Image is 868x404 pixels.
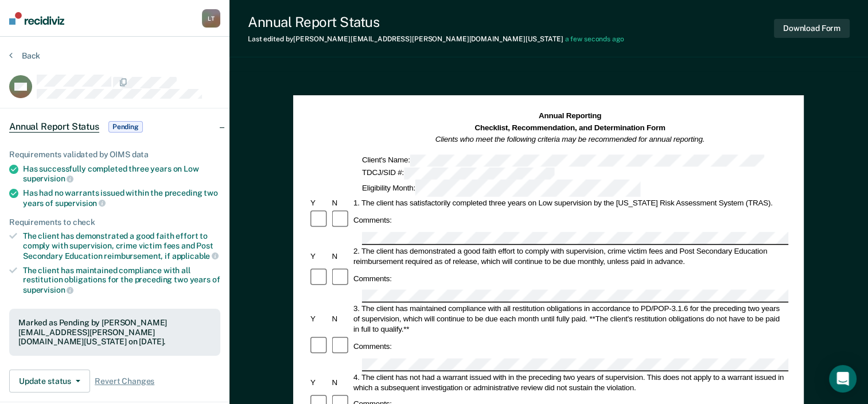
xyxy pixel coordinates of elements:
[248,35,624,43] div: Last edited by [PERSON_NAME][EMAIL_ADDRESS][PERSON_NAME][DOMAIN_NAME][US_STATE]
[330,314,352,324] div: N
[352,372,788,393] div: 4. The client has not had a warrant issued with in the preceding two years of supervision. This d...
[309,377,330,387] div: Y
[9,121,99,133] span: Annual Report Status
[23,285,73,294] span: supervision
[539,112,601,121] strong: Annual Reporting
[23,164,220,184] div: Has successfully completed three years on Low
[23,174,73,183] span: supervision
[309,198,330,208] div: Y
[352,198,788,208] div: 1. The client has satisfactorily completed three years on Low supervision by the [US_STATE] Risk ...
[475,123,665,132] strong: Checklist, Recommendation, and Determination Form
[23,266,220,295] div: The client has maintained compliance with all restitution obligations for the preceding two years of
[9,12,64,25] img: Recidiviz
[202,9,220,28] div: L T
[23,231,220,261] div: The client has demonstrated a good faith effort to comply with supervision, crime victim fees and...
[95,376,154,386] span: Revert Changes
[352,215,394,226] div: Comments:
[360,154,766,166] div: Client's Name:
[309,314,330,324] div: Y
[352,304,788,335] div: 3. The client has maintained compliance with all restitution obligations in accordance to PD/POP-...
[330,251,352,261] div: N
[9,50,40,61] button: Back
[18,318,211,347] div: Marked as Pending by [PERSON_NAME][EMAIL_ADDRESS][PERSON_NAME][DOMAIN_NAME][US_STATE] on [DATE].
[565,35,624,43] span: a few seconds ago
[829,365,857,393] div: Open Intercom Messenger
[108,121,143,133] span: Pending
[774,19,850,38] button: Download Form
[360,179,643,197] div: Eligibility Month:
[352,341,394,352] div: Comments:
[248,14,624,30] div: Annual Report Status
[23,188,220,208] div: Has had no warrants issued within the preceding two years of
[330,377,352,387] div: N
[9,370,90,393] button: Update status
[172,251,219,261] span: applicable
[9,217,220,227] div: Requirements to check
[309,251,330,261] div: Y
[435,135,705,143] em: Clients who meet the following criteria may be recommended for annual reporting.
[360,167,556,179] div: TDCJ/SID #:
[352,273,394,283] div: Comments:
[9,150,220,160] div: Requirements validated by OIMS data
[202,9,220,28] button: LT
[330,198,352,208] div: N
[55,199,106,208] span: supervision
[352,246,788,266] div: 2. The client has demonstrated a good faith effort to comply with supervision, crime victim fees ...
